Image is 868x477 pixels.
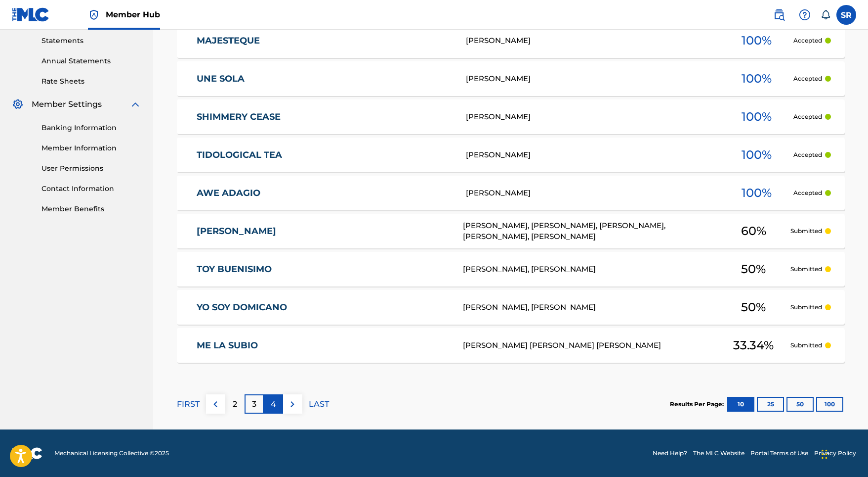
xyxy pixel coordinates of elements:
[670,400,726,409] p: Results Per Page:
[463,264,717,275] div: [PERSON_NAME], [PERSON_NAME]
[795,5,815,25] div: Help
[463,340,717,351] div: [PERSON_NAME] [PERSON_NAME] [PERSON_NAME]
[793,74,822,83] p: Accepted
[197,111,453,123] a: SHIMMERY CEASE
[741,298,766,316] span: 50 %
[742,108,772,126] span: 100 %
[177,398,200,410] p: FIRST
[790,341,822,350] p: Submitted
[54,449,169,458] span: Mechanical Licensing Collective © 2025
[466,111,720,123] div: [PERSON_NAME]
[757,397,784,412] button: 25
[12,447,42,459] img: logo
[197,188,453,199] a: AWE ADAGIO
[41,76,141,87] a: Rate Sheets
[769,5,789,25] a: Public Search
[233,398,237,410] p: 2
[742,184,772,202] span: 100 %
[197,35,453,47] a: MAJESTEQUE
[88,9,100,21] img: Top Rightsholder
[466,149,720,161] div: [PERSON_NAME]
[41,36,141,46] a: Statements
[790,227,822,236] p: Submitted
[816,397,843,412] button: 100
[773,9,785,21] img: search
[197,302,450,313] a: YO SOY DOMICANO
[819,429,868,477] iframe: Chat Widget
[814,449,856,458] a: Privacy Policy
[309,398,329,410] p: LAST
[41,123,141,133] a: Banking Information
[197,226,450,237] a: [PERSON_NAME]
[793,189,822,197] p: Accepted
[209,398,221,410] img: left
[197,73,453,85] a: UNE SOLA
[750,449,808,458] a: Portal Terms of Use
[821,10,830,20] div: Notifications
[463,302,717,313] div: [PERSON_NAME], [PERSON_NAME]
[793,150,822,159] p: Accepted
[41,143,141,153] a: Member Information
[741,260,766,278] span: 50 %
[197,149,453,161] a: TIDOLOGICAL TEA
[741,222,766,240] span: 60 %
[822,439,827,469] div: Drag
[742,32,772,49] span: 100 %
[466,188,720,199] div: [PERSON_NAME]
[466,35,720,47] div: [PERSON_NAME]
[106,9,160,20] span: Member Hub
[799,9,811,21] img: help
[41,184,141,194] a: Contact Information
[41,204,141,214] a: Member Benefits
[742,70,772,88] span: 100 %
[727,397,754,412] button: 10
[653,449,687,458] a: Need Help?
[12,98,24,110] img: Member Settings
[693,449,744,458] a: The MLC Website
[790,265,822,274] p: Submitted
[733,336,774,354] span: 33.34 %
[12,7,50,22] img: MLC Logo
[463,220,717,242] div: [PERSON_NAME], [PERSON_NAME], [PERSON_NAME], [PERSON_NAME], [PERSON_NAME]
[129,98,141,110] img: expand
[790,303,822,312] p: Submitted
[41,56,141,66] a: Annual Statements
[197,340,450,351] a: ME LA SUBIO
[252,398,256,410] p: 3
[287,398,298,410] img: right
[793,112,822,121] p: Accepted
[742,146,772,164] span: 100 %
[786,397,814,412] button: 50
[466,73,720,85] div: [PERSON_NAME]
[271,398,276,410] p: 4
[793,36,822,45] p: Accepted
[41,163,141,174] a: User Permissions
[836,5,856,25] div: User Menu
[32,98,102,110] span: Member Settings
[197,264,450,275] a: TOY BUENISIMO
